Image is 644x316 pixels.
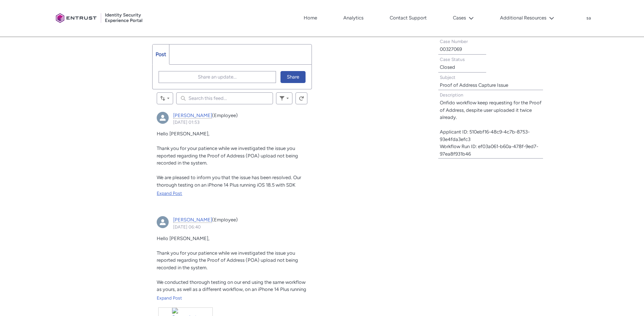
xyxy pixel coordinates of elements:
[157,112,169,124] div: Zeeshan
[157,131,209,136] span: Hello [PERSON_NAME],
[440,92,463,98] span: Description
[302,12,319,24] a: Home
[440,46,462,52] lightning-formatted-text: 00327069
[212,113,238,118] span: (Employee)
[440,82,508,88] lightning-formatted-text: Proof of Address Capture Issue
[157,295,307,301] a: Expand Post
[176,92,273,104] input: Search this feed...
[152,107,312,208] article: Zeeshan, 19 August 2025 at 01:53
[173,224,201,230] a: [DATE] 06:40
[157,236,209,241] span: Hello [PERSON_NAME],
[440,64,455,70] lightning-formatted-text: Closed
[157,216,169,228] img: External User - Zeeshan (null)
[173,113,212,119] a: [PERSON_NAME]
[173,120,200,125] a: [DATE] 01:53
[157,216,169,228] div: Zeeshan
[157,145,298,166] span: Thank you for your patience while we investigated the issue you reported regarding the Proof of A...
[586,14,591,21] button: User Profile sa
[159,71,276,83] button: Share an update...
[440,39,468,44] span: Case Number
[440,57,465,62] span: Case Status
[156,51,166,58] span: Post
[157,190,307,197] a: Expand Post
[440,75,456,80] span: Subject
[198,71,237,83] span: Share an update...
[280,71,306,83] button: Share
[440,100,542,157] lightning-formatted-text: Onfido workflow keep requesting for the Proof of Address, despite user uploaded it twice already....
[295,92,307,104] button: Refresh this feed
[157,279,306,300] span: We conducted thorough testing on our end using the same workflow as yours, as well as a different...
[157,175,301,202] span: We are pleased to inform you that the issue has been resolved. Our thorough testing on an iPhone ...
[451,12,476,24] button: Cases
[152,44,312,89] div: Chatter Publisher
[212,217,238,223] span: (Employee)
[157,112,169,124] img: External User - Zeeshan (null)
[341,12,365,24] a: Analytics, opens in new tab
[586,16,591,21] p: sa
[153,45,169,64] a: Post
[173,217,212,223] a: [PERSON_NAME]
[157,250,298,270] span: Thank you for your patience while we investigated the issue you reported regarding the Proof of A...
[287,71,299,83] span: Share
[498,12,556,24] button: Additional Resources
[388,12,429,24] a: Contact Support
